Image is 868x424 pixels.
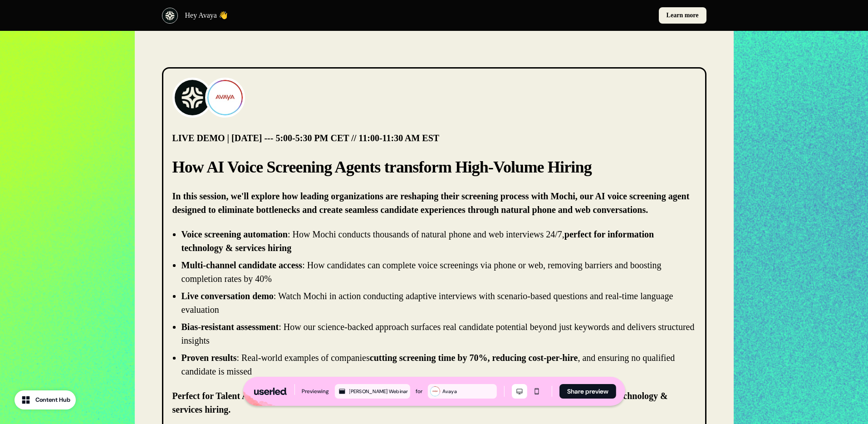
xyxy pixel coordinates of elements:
div: for [416,387,422,396]
div: Content Hub [35,395,70,404]
strong: Perfect for Talent Acquisition Leaders, High-Volume Recruiters, and HR Operations teams managing ... [172,391,668,414]
button: Desktop mode [512,384,527,399]
button: Content Hub [15,390,76,409]
a: Learn more [659,7,706,24]
strong: Bias-resistant assessment [181,322,279,332]
p: Hey Avaya 👋 [185,10,228,21]
strong: Proven results [181,353,237,363]
strong: Voice screening automation [181,229,288,239]
button: Share preview [559,384,616,399]
button: Mobile mode [529,384,544,399]
strong: Live conversation demo [181,291,274,301]
p: : Watch Mochi in action conducting adaptive interviews with scenario-based questions and real-tim... [181,291,673,315]
strong: In this session, we'll explore how leading organizations are reshaping their screening process wi... [172,191,690,215]
strong: cutting screening time by 70%, reducing cost-per-hire [370,353,578,363]
p: : How our science-backed approach surfaces real candidate potential beyond just keywords and deli... [181,322,695,345]
p: How AI Voice Screening Agents transform High-Volume Hiring [172,156,696,178]
div: [PERSON_NAME] Webinar [349,387,408,395]
strong: LIVE DEMO | [DATE] --- 5:00-5:30 PM CET // 11:00-11:30 AM EST [172,133,440,143]
div: Previewing [302,387,329,396]
div: Avaya [442,387,495,395]
p: : How candidates can complete voice screenings via phone or web, removing barriers and boosting c... [181,260,662,284]
p: : Real-world examples of companies , and ensuring no qualified candidate is missed [181,353,675,376]
strong: Multi-channel candidate access [181,260,303,270]
p: : How Mochi conducts thousands of natural phone and web interviews 24/7, [181,229,654,253]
